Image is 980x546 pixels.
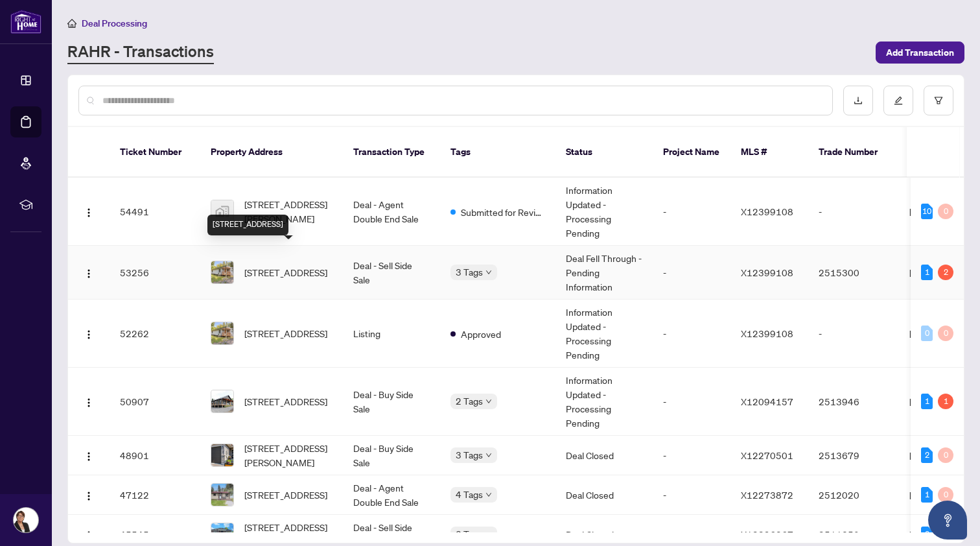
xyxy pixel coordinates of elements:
[921,265,933,280] div: 1
[110,436,200,475] td: 48901
[808,178,899,246] td: -
[555,178,653,246] td: Information Updated - Processing Pending
[110,368,200,436] td: 50907
[555,475,653,515] td: Deal Closed
[110,127,200,178] th: Ticket Number
[555,246,653,300] td: Deal Fell Through - Pending Information
[343,436,440,475] td: Deal - Buy Side Sale
[921,326,933,341] div: 0
[244,197,332,226] span: [STREET_ADDRESS][PERSON_NAME]
[921,204,933,219] div: 10
[440,127,555,178] th: Tags
[84,491,94,501] img: Logo
[485,269,492,276] span: down
[461,205,545,219] span: Submitted for Review
[456,487,483,502] span: 4 Tags
[343,246,440,300] td: Deal - Sell Side Sale
[343,475,440,515] td: Deal - Agent Double End Sale
[84,268,94,279] img: Logo
[741,528,793,540] span: X12296867
[211,484,233,506] img: thumbnail-img
[78,323,99,344] button: Logo
[485,398,492,405] span: down
[67,41,214,64] a: RAHR - Transactions
[555,127,653,178] th: Status
[84,451,94,462] img: Logo
[883,86,913,115] button: edit
[84,329,94,340] img: Logo
[921,487,933,503] div: 1
[84,530,94,541] img: Logo
[244,394,327,409] span: [STREET_ADDRESS]
[653,436,730,475] td: -
[808,246,899,300] td: 2515300
[741,206,793,217] span: X12399108
[854,96,863,105] span: download
[14,508,38,532] img: Profile Icon
[110,475,200,515] td: 47122
[653,300,730,368] td: -
[211,523,233,545] img: thumbnail-img
[84,398,94,408] img: Logo
[741,267,793,278] span: X12399108
[555,300,653,368] td: Information Updated - Processing Pending
[894,96,903,105] span: edit
[343,178,440,246] td: Deal - Agent Double End Sale
[244,326,327,340] span: [STREET_ADDRESS]
[84,208,94,218] img: Logo
[741,489,793,501] span: X12273872
[110,178,200,246] td: 54491
[461,327,501,341] span: Approved
[730,127,808,178] th: MLS #
[78,524,99,545] button: Logo
[741,327,793,339] span: X12399108
[938,204,953,219] div: 0
[808,475,899,515] td: 2512020
[808,436,899,475] td: 2513679
[82,18,147,29] span: Deal Processing
[207,215,288,235] div: [STREET_ADDRESS]
[843,86,873,115] button: download
[741,449,793,461] span: X12270501
[456,447,483,462] span: 3 Tags
[555,368,653,436] td: Information Updated - Processing Pending
[343,368,440,436] td: Deal - Buy Side Sale
[78,484,99,505] button: Logo
[78,262,99,283] button: Logo
[244,441,332,469] span: [STREET_ADDRESS][PERSON_NAME]
[886,42,954,63] span: Add Transaction
[67,19,76,28] span: home
[200,127,343,178] th: Property Address
[10,10,41,34] img: logo
[485,531,492,538] span: down
[808,300,899,368] td: -
[928,501,967,540] button: Open asap
[921,527,933,542] div: 2
[456,265,483,279] span: 3 Tags
[921,394,933,409] div: 1
[938,265,953,280] div: 2
[343,300,440,368] td: Listing
[938,394,953,409] div: 1
[876,42,964,64] button: Add Transaction
[110,246,200,300] td: 53256
[211,200,233,222] img: thumbnail-img
[343,127,440,178] th: Transaction Type
[78,445,99,466] button: Logo
[110,300,200,368] td: 52262
[808,127,899,178] th: Trade Number
[211,322,233,344] img: thumbnail-img
[211,444,233,466] img: thumbnail-img
[244,265,327,279] span: [STREET_ADDRESS]
[211,390,233,412] img: thumbnail-img
[938,487,953,503] div: 0
[741,396,793,407] span: X12094157
[938,447,953,463] div: 0
[78,391,99,412] button: Logo
[211,261,233,283] img: thumbnail-img
[456,527,483,541] span: 3 Tags
[244,488,327,502] span: [STREET_ADDRESS]
[934,96,943,105] span: filter
[555,436,653,475] td: Deal Closed
[653,368,730,436] td: -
